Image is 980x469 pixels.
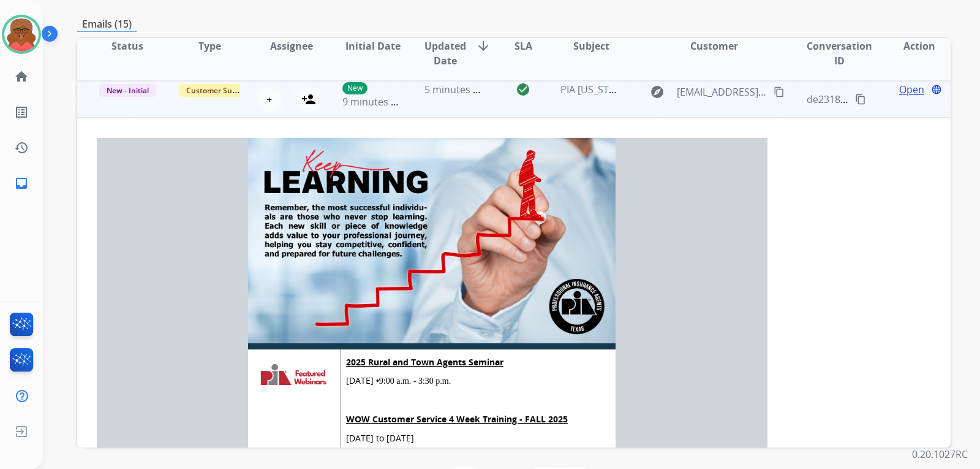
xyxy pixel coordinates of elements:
[14,105,29,120] mat-icon: list_alt
[650,85,665,99] mat-icon: explore
[690,39,738,53] span: Customer
[346,356,503,368] a: 2025 Rural and Town Agents Seminar
[342,95,408,109] span: 9 minutes ago
[345,39,401,53] span: Initial Date
[855,94,866,105] mat-icon: content_copy
[931,84,942,95] mat-icon: language
[4,17,39,51] img: avatar
[14,140,29,155] mat-icon: history
[869,38,951,81] th: Action
[266,92,272,107] span: +
[346,432,414,444] span: [DATE] to [DATE]
[111,39,143,53] span: Status
[899,82,924,97] span: Open
[14,69,29,84] mat-icon: home
[376,376,379,386] span: •
[573,39,609,53] span: Subject
[912,447,968,462] p: 0.20.1027RC
[254,356,334,400] img: PIA Featured Webinars
[424,83,490,96] span: 5 minutes ago
[379,376,451,386] span: 9:00 a.m. - 3:30 p.m.
[257,87,282,112] button: +
[677,85,766,99] span: [EMAIL_ADDRESS][DOMAIN_NAME]
[346,375,374,386] span: [DATE]
[514,39,532,53] span: SLA
[198,39,221,53] span: Type
[774,86,785,97] mat-icon: content_copy
[301,92,316,107] mat-icon: person_add
[346,413,568,425] a: WOW Customer Service 4 Week Training - FALL 2025
[516,82,530,97] mat-icon: check_circle
[14,176,29,191] mat-icon: inbox
[560,83,723,96] span: PIA [US_STATE] Education Schedule
[342,82,367,94] p: New
[270,39,313,53] span: Assignee
[476,39,491,53] mat-icon: arrow_downward
[77,17,137,32] p: Emails (15)
[807,39,872,68] span: Conversation ID
[179,84,258,97] span: Customer Support
[99,84,156,97] span: New - Initial
[424,39,466,68] span: Updated Date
